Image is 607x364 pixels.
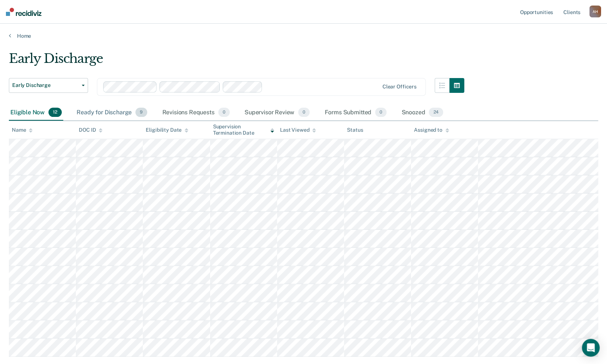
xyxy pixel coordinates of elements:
div: Early Discharge [9,51,464,72]
div: Eligibility Date [146,127,188,133]
div: A H [589,6,601,17]
div: Last Viewed [280,127,316,133]
div: Supervision Termination Date [213,124,274,136]
div: Revisions Requests0 [161,105,231,121]
span: 12 [48,108,62,117]
div: Forms Submitted0 [323,105,388,121]
span: Early Discharge [12,82,79,88]
a: Home [9,33,598,39]
div: Ready for Discharge9 [75,105,149,121]
div: Status [347,127,363,133]
div: Clear officers [382,84,417,90]
button: Early Discharge [9,78,88,93]
span: 9 [135,108,147,117]
div: DOC ID [79,127,102,133]
span: 0 [298,108,310,117]
div: Eligible Now12 [9,105,63,121]
div: Name [12,127,33,133]
div: Assigned to [414,127,449,133]
img: Recidiviz [6,8,41,16]
span: 0 [375,108,387,117]
div: Open Intercom Messenger [582,339,600,357]
div: Snoozed24 [400,105,445,121]
span: 0 [218,108,230,117]
div: Supervisor Review0 [243,105,311,121]
button: AH [589,6,601,17]
span: 24 [429,108,443,117]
